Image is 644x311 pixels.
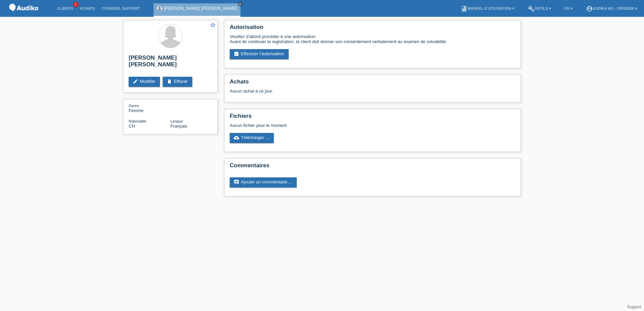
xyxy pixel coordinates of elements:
[234,135,239,140] i: cloud_upload
[583,6,641,10] a: account_circleAudika AG - Crissier ▾
[528,5,535,12] i: build
[230,162,515,172] h2: Commentaires
[98,6,143,10] a: Courriel Support
[76,6,98,10] a: Achats
[170,119,183,123] span: Langue
[73,2,78,7] span: 1
[234,179,239,185] i: comment
[457,6,517,10] a: bookManuel d’utilisation ▾
[230,133,274,143] a: cloud_uploadTélécharger ...
[7,13,40,18] a: POS — MF Group
[129,77,160,87] a: editModifier
[54,6,76,10] a: Clients
[230,34,515,44] div: Veuillez d’abord procéder à une autorisation. Avant de continuer la registration, le client doit ...
[210,22,216,28] i: star_border
[230,89,515,99] div: Aucun achat à ce jour.
[230,49,289,59] a: assignment_turned_inEffectuer l’autorisation
[129,103,170,113] div: Femme
[461,5,468,12] i: book
[561,6,576,10] a: FR ▾
[230,78,515,89] h2: Achats
[234,51,239,57] i: assignment_turned_in
[210,22,216,29] a: star_border
[129,104,139,108] span: Genre
[133,79,138,84] i: edit
[164,6,237,11] a: [PERSON_NAME] [PERSON_NAME]
[167,79,172,84] i: delete
[627,305,641,309] a: Support
[230,24,515,34] h2: Autorisation
[586,5,593,12] i: account_circle
[230,177,297,187] a: commentAjouter un commentaire ...
[230,123,436,128] div: Aucun fichier pour le moment
[524,6,554,10] a: buildOutils ▾
[230,113,515,123] h2: Fichiers
[129,124,135,129] span: Suisse
[238,2,242,6] i: close
[170,124,187,129] span: Français
[129,55,212,71] h2: [PERSON_NAME] [PERSON_NAME]
[163,77,192,87] a: deleteEffacer
[238,2,243,6] a: close
[129,119,146,123] span: Nationalité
